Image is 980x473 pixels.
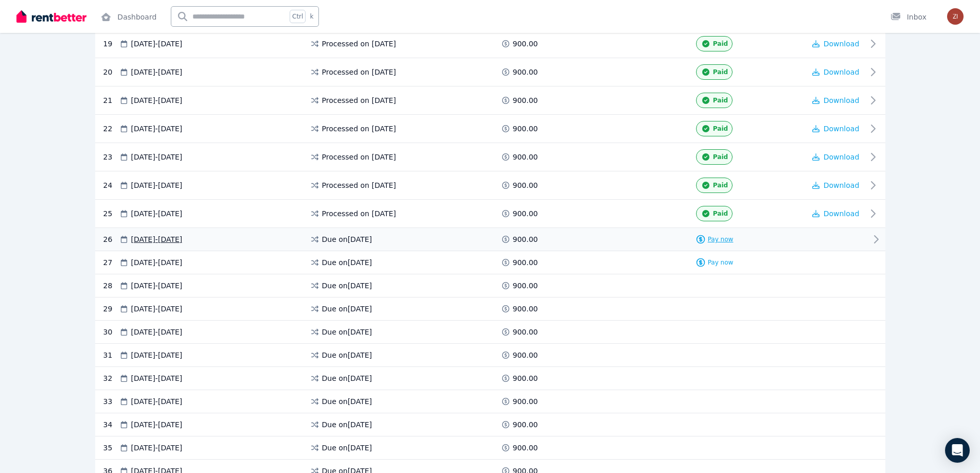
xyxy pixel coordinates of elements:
[322,39,396,49] span: Processed on [DATE]
[103,121,119,136] div: 22
[513,443,538,453] span: 900.00
[103,149,119,165] div: 23
[131,350,183,360] span: [DATE] - [DATE]
[513,234,538,244] span: 900.00
[824,153,860,161] span: Download
[513,152,538,162] span: 900.00
[812,180,860,190] button: Download
[812,95,860,106] button: Download
[131,373,183,383] span: [DATE] - [DATE]
[513,257,538,268] span: 900.00
[103,327,119,337] div: 30
[322,327,372,337] span: Due on [DATE]
[322,350,372,360] span: Due on [DATE]
[513,419,538,430] span: 900.00
[103,93,119,108] div: 21
[131,257,183,268] span: [DATE] - [DATE]
[713,153,728,161] span: Paid
[824,125,860,133] span: Download
[824,209,860,218] span: Download
[713,96,728,104] span: Paid
[812,152,860,162] button: Download
[812,208,860,219] button: Download
[131,234,183,244] span: [DATE] - [DATE]
[322,67,396,77] span: Processed on [DATE]
[290,10,306,23] span: Ctrl
[131,208,183,219] span: [DATE] - [DATE]
[103,257,119,268] div: 27
[513,396,538,407] span: 900.00
[513,95,538,106] span: 900.00
[310,12,313,21] span: k
[322,124,396,134] span: Processed on [DATE]
[131,39,183,49] span: [DATE] - [DATE]
[812,39,860,49] button: Download
[890,12,926,22] div: Inbox
[103,206,119,221] div: 25
[708,258,734,267] span: Pay now
[824,181,860,189] span: Download
[131,180,183,190] span: [DATE] - [DATE]
[131,443,183,453] span: [DATE] - [DATE]
[513,208,538,219] span: 900.00
[322,281,372,291] span: Due on [DATE]
[131,419,183,430] span: [DATE] - [DATE]
[103,234,119,244] div: 26
[131,304,183,314] span: [DATE] - [DATE]
[945,438,970,463] div: Open Intercom Messenger
[824,40,860,48] span: Download
[131,124,183,134] span: [DATE] - [DATE]
[131,95,183,106] span: [DATE] - [DATE]
[513,67,538,77] span: 900.00
[713,40,728,48] span: Paid
[322,419,372,430] span: Due on [DATE]
[322,257,372,268] span: Due on [DATE]
[103,178,119,193] div: 24
[947,8,964,25] img: Zihao Zhang
[131,327,183,337] span: [DATE] - [DATE]
[322,208,396,219] span: Processed on [DATE]
[103,419,119,430] div: 34
[322,180,396,190] span: Processed on [DATE]
[513,39,538,49] span: 900.00
[513,350,538,360] span: 900.00
[513,327,538,337] span: 900.00
[513,304,538,314] span: 900.00
[103,281,119,291] div: 28
[322,373,372,383] span: Due on [DATE]
[103,396,119,407] div: 33
[131,152,183,162] span: [DATE] - [DATE]
[103,350,119,360] div: 31
[103,443,119,453] div: 35
[322,152,396,162] span: Processed on [DATE]
[103,304,119,314] div: 29
[131,396,183,407] span: [DATE] - [DATE]
[812,67,860,77] button: Download
[513,180,538,190] span: 900.00
[713,209,728,218] span: Paid
[103,64,119,80] div: 20
[16,9,86,24] img: RentBetter
[513,124,538,134] span: 900.00
[812,124,860,134] button: Download
[322,443,372,453] span: Due on [DATE]
[713,181,728,189] span: Paid
[513,281,538,291] span: 900.00
[131,281,183,291] span: [DATE] - [DATE]
[322,234,372,244] span: Due on [DATE]
[824,96,860,104] span: Download
[322,396,372,407] span: Due on [DATE]
[322,304,372,314] span: Due on [DATE]
[513,373,538,383] span: 900.00
[713,68,728,76] span: Paid
[103,36,119,51] div: 19
[322,95,396,106] span: Processed on [DATE]
[824,68,860,76] span: Download
[103,373,119,383] div: 32
[713,125,728,133] span: Paid
[708,235,734,243] span: Pay now
[131,67,183,77] span: [DATE] - [DATE]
